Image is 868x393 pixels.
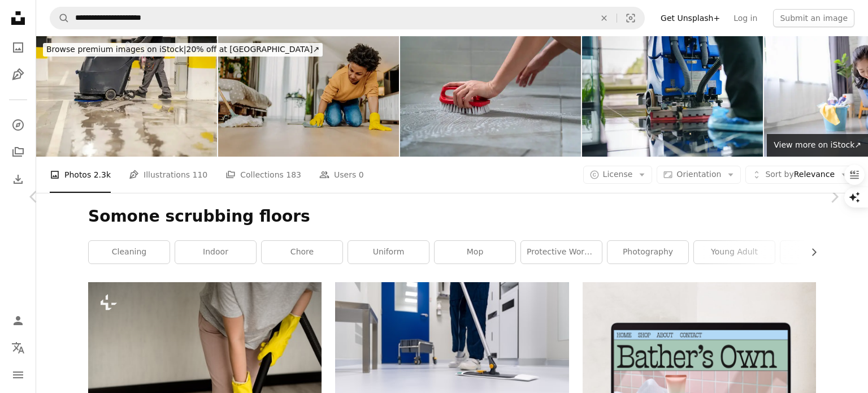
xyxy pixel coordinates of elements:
[50,7,70,29] button: Search Unsplash
[193,169,208,181] span: 110
[773,9,854,27] button: Submit an image
[745,166,854,184] button: Sort byRelevance
[780,241,861,264] a: service
[765,169,835,180] span: Relevance
[7,336,29,359] button: Language
[774,140,861,149] span: View more on iStock ↗
[225,157,301,193] a: Collections 183
[46,45,319,54] span: 20% off at [GEOGRAPHIC_DATA] ↗
[7,114,29,136] a: Explore
[603,170,633,179] span: License
[50,7,645,29] form: Find visuals sitewide
[607,241,688,264] a: photography
[286,169,301,181] span: 183
[335,355,568,365] a: a person standing on a treadmill
[88,206,816,227] h1: Somone scrubbing floors
[767,134,868,157] a: View more on iStock↗
[583,166,653,184] button: License
[727,9,764,27] a: Log in
[657,166,741,184] button: Orientation
[435,241,515,264] a: mop
[89,241,170,264] a: cleaning
[765,170,793,179] span: Sort by
[129,157,207,193] a: Illustrations 110
[694,241,775,264] a: young adult
[676,170,721,179] span: Orientation
[7,364,29,386] button: Menu
[348,241,429,264] a: uniform
[400,36,581,157] img: Human's hand is using floor brush to cleaning toilet marble tile floor.
[36,36,329,63] a: Browse premium images on iStock|20% off at [GEOGRAPHIC_DATA]↗
[617,7,644,29] button: Visual search
[7,309,29,332] a: Log in / Sign up
[36,36,217,157] img: Side view of unrecognizable worker washing garage parking with washing machine.
[319,157,364,193] a: Users 0
[262,241,342,264] a: chore
[7,141,29,163] a: Collections
[521,241,602,264] a: protective workwear
[582,36,763,157] img: Female worker cleaning office lobby floor with machine
[800,142,868,251] a: Next
[592,7,617,29] button: Clear
[218,36,399,157] img: Cleaning floors
[7,36,29,59] a: Photos
[804,241,816,264] button: scroll list to the right
[359,169,364,181] span: 0
[46,45,186,54] span: Browse premium images on iStock |
[7,63,29,86] a: Illustrations
[654,9,727,27] a: Get Unsplash+
[175,241,256,264] a: indoor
